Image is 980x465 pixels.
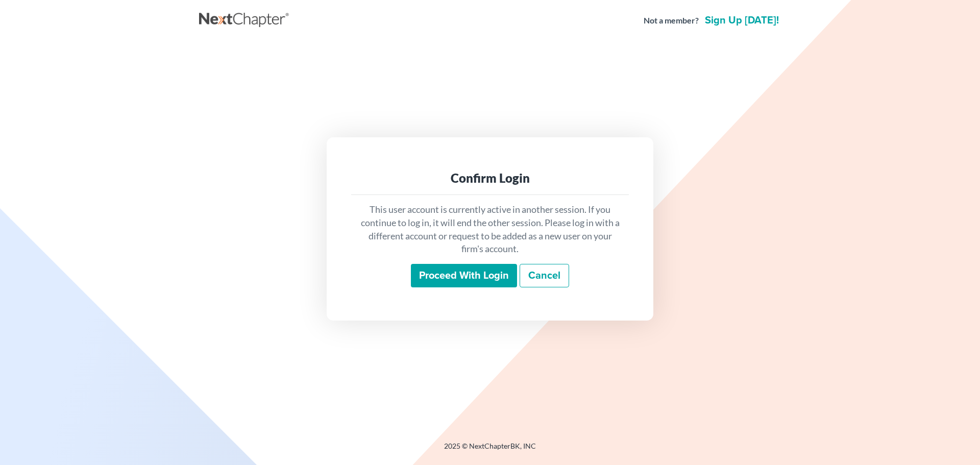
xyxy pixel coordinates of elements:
[359,203,621,256] p: This user account is currently active in another session. If you continue to log in, it will end ...
[644,15,699,27] strong: Not a member?
[703,15,781,26] a: Sign up [DATE]!
[411,264,517,287] input: Proceed with login
[520,264,569,287] a: Cancel
[359,170,621,186] div: Confirm Login
[199,441,781,459] div: 2025 © NextChapterBK, INC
